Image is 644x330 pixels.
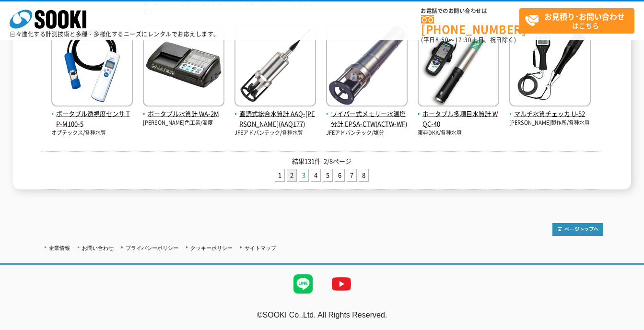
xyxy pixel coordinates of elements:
span: (平日 ～ 土日、祝日除く) [421,35,516,44]
a: 4 [311,169,320,181]
a: 直読式総合水質計 AAQ-[PERSON_NAME](AAQ177) [234,99,316,129]
img: YouTube [322,265,361,303]
span: お電話でのお問い合わせは [421,8,519,14]
li: 2 [287,169,297,182]
a: ポータブル多項目水質計 WQC-40 [418,99,499,129]
a: 企業情報 [49,245,70,251]
a: 8 [359,169,368,181]
a: サイトマップ [245,245,276,251]
span: ポータブル水質計 WA-2M [143,109,224,119]
img: EPSA-CTW(ACTW-WF) [326,25,408,109]
span: 直読式総合水質計 AAQ-[PERSON_NAME](AAQ177) [234,109,316,129]
p: JFEアドバンテック/塩分 [326,129,408,137]
span: マルチ水質チェッカ U-52 [509,109,591,119]
p: JFEアドバンテック/各種水質 [234,129,316,137]
a: テストMail [607,321,644,329]
a: お問い合わせ [82,245,114,251]
p: 東亜DKK/各種水質 [418,129,499,137]
a: プライバシーポリシー [126,245,178,251]
a: お見積り･お問い合わせはこちら [519,8,634,34]
span: はこちら [525,9,634,33]
a: クッキーポリシー [190,245,233,251]
img: WQC-40 [418,25,499,109]
p: オプテックス/各種水質 [51,129,133,137]
img: WA-2M [143,25,224,109]
a: 1 [275,169,284,181]
span: ポータブル多項目水質計 WQC-40 [418,109,499,129]
p: [PERSON_NAME]色工業/濁度 [143,119,224,127]
img: TP-M100-5 [51,25,133,109]
span: 17:30 [455,35,472,44]
img: AAQ-RINKO(AAQ177) [234,25,316,109]
p: 日々進化する計測技術と多種・多様化するニーズにレンタルでお応えします。 [10,31,220,37]
a: 5 [323,169,332,181]
p: [PERSON_NAME]製作所/各種水質 [509,119,591,127]
a: マルチ水質チェッカ U-52 [509,99,591,119]
a: [PHONE_NUMBER] [421,15,519,35]
strong: お見積り･お問い合わせ [544,11,625,22]
a: 3 [299,169,308,181]
img: U-52 [509,25,591,109]
a: 7 [347,169,356,181]
a: ポータブル透視度センサ TP-M100-5 [51,99,133,129]
a: ポータブル水質計 WA-2M [143,99,224,119]
a: ワイパー式メモリー水温塩分計 EPSA-CTW(ACTW-WF) [326,99,408,129]
a: 6 [335,169,344,181]
p: 結果131件 2/8ページ [41,156,602,166]
span: ポータブル透視度センサ TP-M100-5 [51,109,133,129]
img: LINE [284,265,322,303]
span: ワイパー式メモリー水温塩分計 EPSA-CTW(ACTW-WF) [326,109,408,129]
span: 8:50 [435,35,449,44]
img: トップページへ [552,223,603,236]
